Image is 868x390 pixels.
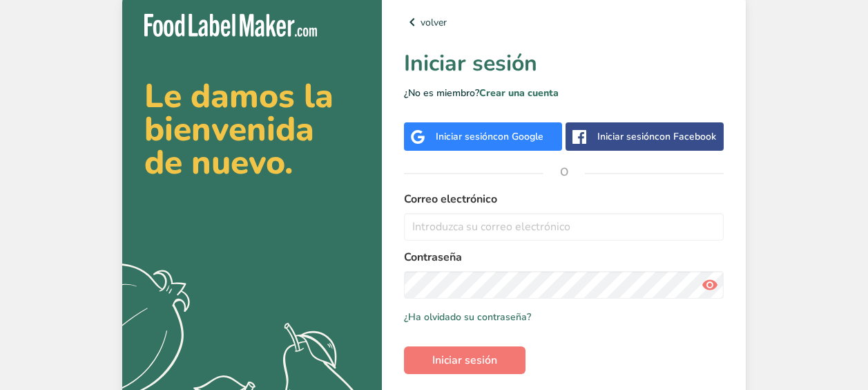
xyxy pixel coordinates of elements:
[404,346,525,374] button: Iniciar sesión
[655,130,716,143] span: con Facebook
[404,191,724,207] label: Correo electrónico
[432,352,497,369] span: Iniciar sesión
[404,14,724,30] a: volver
[144,80,360,179] h2: Le damos la bienvenida de nuevo.
[404,249,724,266] label: Contraseña
[404,47,724,80] h1: Iniciar sesión
[404,310,531,324] a: ¿Ha olvidado su contraseña?
[493,130,543,143] span: con Google
[543,151,585,193] span: O
[597,129,716,144] div: Iniciar sesión
[144,14,317,37] img: Food Label Maker
[404,213,724,241] input: Introduzca su correo electrónico
[436,129,543,144] div: Iniciar sesión
[404,86,724,100] p: ¿No es miembro?
[479,86,559,100] a: Crear una cuenta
